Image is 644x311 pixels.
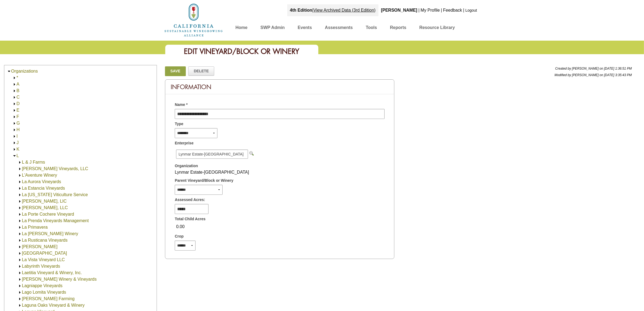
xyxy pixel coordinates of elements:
[12,82,16,86] img: Expand A
[236,24,247,33] a: Home
[16,147,19,151] a: K
[22,238,68,242] a: La Rusticana Vineyards
[22,264,60,268] a: Labyrinth Vineyards
[16,95,20,99] a: C
[22,231,78,236] a: La [PERSON_NAME] Winery
[16,127,20,132] a: H
[175,102,187,108] span: Name *
[22,173,57,177] a: L'Aventure Winery
[18,251,22,255] img: Expand La Vina Ranch
[22,283,62,288] a: Lagniappe Vineyards
[12,154,16,158] img: Collapse L
[463,4,465,16] div: |
[18,271,22,275] img: Expand Laetitia Vineyard & Winery, Inc.
[418,4,420,16] div: |
[325,24,353,33] a: Assessments
[16,140,19,145] a: J
[443,8,462,12] a: Feedback
[313,8,376,12] a: View Archived Data (3rd Edition)
[554,67,632,77] span: Created by [PERSON_NAME] on [DATE] 1:36:51 PM Modified by [PERSON_NAME] on [DATE] 3:35:43 PM
[12,115,16,119] img: Expand F
[381,8,417,12] b: [PERSON_NAME]
[22,179,61,184] a: La Aurora Vineyards
[175,170,249,174] span: Lynmar Estate-[GEOGRAPHIC_DATA]
[175,234,184,239] span: Crop
[22,303,85,307] a: Laguna Oaks Vineyard & Winery
[16,134,18,138] a: I
[175,197,205,203] span: Assessed Acres:
[12,89,16,93] img: Expand B
[175,222,186,231] span: 0.00
[175,140,193,146] span: Enterprise
[22,270,82,275] a: Laetitia Vineyard & Winery, Inc.
[164,3,223,37] img: logo_cswa2x.png
[18,277,22,281] img: Expand Lafond Winery & Vineyards
[465,8,477,12] a: Logout
[16,121,20,125] a: G
[18,238,22,242] img: Expand La Rusticana Vineyards
[12,76,16,80] img: Expand *
[12,108,16,112] img: Expand E
[16,153,19,158] a: L
[421,8,440,12] a: My Profile
[18,297,22,301] img: Expand Lagorio Farming
[22,160,45,164] a: L & J Farms
[419,24,455,33] a: Resource Library
[18,206,22,210] img: Expand La Panza, LLC
[16,82,19,86] a: A
[18,284,22,288] img: Expand Lagniappe Vineyards
[188,66,214,76] a: Delete
[287,4,378,16] div: |
[22,218,89,223] a: La Prenda Vineyards Management
[18,232,22,236] img: Expand La Rochelle Winery
[18,173,22,177] img: Expand L'Aventure Winery
[440,4,442,16] div: |
[165,66,186,76] a: Save
[11,69,38,73] a: Organizations
[18,303,22,307] img: Expand Laguna Oaks Vineyard & Winery
[175,121,183,127] span: Type
[22,225,48,229] a: La Primavera
[176,150,248,159] span: Lynmar Estate-[GEOGRAPHIC_DATA]
[390,24,406,33] a: Reports
[18,167,22,171] img: Expand L R Teldeschi Vineyards, LLC
[16,101,20,106] a: D
[18,212,22,216] img: Expand La Porte Cochere Vineyard
[22,166,88,171] a: [PERSON_NAME] Vineyards, LLC
[260,24,285,33] a: SWP Admin
[12,95,16,99] img: Expand C
[164,17,223,22] a: Home
[18,186,22,190] img: Expand La Estancia Vineyards
[12,141,16,145] img: Expand J
[18,193,22,197] img: Expand La Montana Viticulture Service
[22,277,97,281] a: [PERSON_NAME] Winery & Vineyards
[184,47,299,56] span: Edit Vineyard/Block or Winery
[175,178,233,183] span: Parent Vineyard/Block or Winery
[290,8,312,12] strong: 4th Edition
[16,88,19,93] a: B
[22,205,68,210] a: [PERSON_NAME], LLC
[22,251,67,255] a: [GEOGRAPHIC_DATA]
[16,108,19,112] a: E
[18,199,22,203] img: Expand La Panza, LIC
[12,102,16,106] img: Expand D
[12,128,16,132] img: Expand H
[298,24,312,33] a: Events
[175,163,198,169] span: Organization
[22,199,67,203] a: [PERSON_NAME], LIC
[22,257,65,262] a: La Vista Vineyard LLC
[18,290,22,294] img: Expand Lago Lomita Vineyards
[18,258,22,262] img: Expand La Vista Vineyard LLC
[18,245,22,249] img: Expand La Vigna
[12,134,16,138] img: Expand I
[12,121,16,125] img: Expand G
[366,24,377,33] a: Tools
[18,180,22,184] img: Expand La Aurora Vineyards
[22,192,88,197] a: La [US_STATE] Viticulture Service
[18,219,22,223] img: Expand La Prenda Vineyards Management
[22,296,75,301] a: [PERSON_NAME] Farming
[22,186,65,190] a: La Estancia Vineyards
[12,147,16,151] img: Expand K
[18,160,22,164] img: Expand L & J Farms
[165,80,394,94] div: Information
